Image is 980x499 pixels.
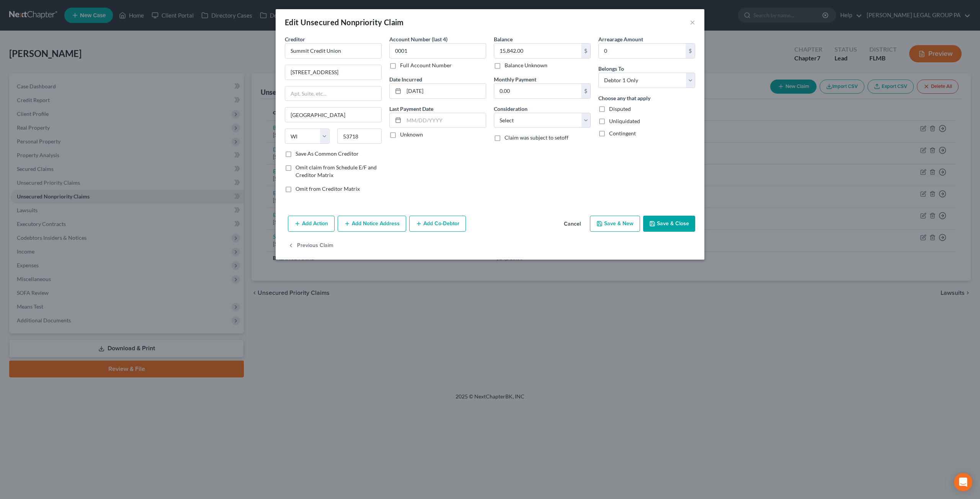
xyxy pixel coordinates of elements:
input: Search creditor by name... [285,43,382,59]
span: Creditor [285,36,305,42]
label: Choose any that apply [598,94,650,102]
label: Last Payment Date [389,105,433,113]
button: Add Co-Debtor [409,216,466,232]
label: Full Account Number [400,62,452,69]
input: 0.00 [494,84,581,98]
button: Add Notice Address [338,216,406,232]
input: Enter city... [285,107,381,122]
span: Claim was subject to setoff [505,134,568,141]
button: Cancel [558,216,587,232]
input: 0.00 [599,44,686,58]
input: Enter zip... [337,128,382,144]
label: Monthly Payment [494,75,536,83]
button: × [690,18,695,27]
input: MM/DD/YYYY [404,84,486,98]
input: Enter address... [285,65,381,80]
label: Consideration [494,105,528,113]
label: Date Incurred [389,75,422,83]
label: Account Number (last 4) [389,35,448,43]
button: Save & New [590,216,640,232]
span: Disputed [609,106,631,112]
label: Unknown [400,131,423,138]
div: Edit Unsecured Nonpriority Claim [285,17,404,28]
div: $ [581,44,590,58]
span: Belongs To [598,65,624,72]
input: Apt, Suite, etc... [285,86,381,101]
button: Add Action [288,216,335,232]
span: Unliquidated [609,118,640,124]
span: Omit from Creditor Matrix [296,185,360,192]
input: 0.00 [494,44,581,58]
div: Open Intercom Messenger [954,473,972,491]
span: Omit claim from Schedule E/F and Creditor Matrix [296,164,377,178]
label: Balance [494,35,513,43]
button: Save & Close [643,216,695,232]
div: $ [686,44,695,58]
label: Save As Common Creditor [296,150,359,158]
button: Previous Claim [288,238,333,254]
input: XXXX [389,43,486,59]
div: $ [581,84,590,98]
label: Balance Unknown [505,62,547,69]
input: MM/DD/YYYY [404,113,486,128]
label: Arrearage Amount [598,35,643,43]
span: Contingent [609,130,636,137]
